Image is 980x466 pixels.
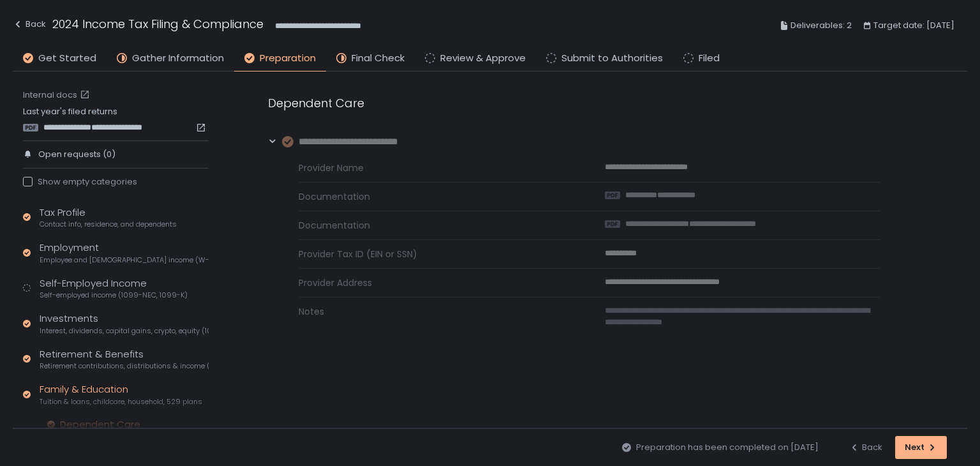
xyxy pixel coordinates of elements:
span: Interest, dividends, capital gains, crypto, equity (1099s, K-1s) [40,326,209,336]
span: Filed [699,51,720,66]
span: Final Check [352,51,405,66]
span: Employee and [DEMOGRAPHIC_DATA] income (W-2s) [40,255,209,265]
div: Self-Employed Income [40,276,188,301]
div: Next [905,442,937,453]
span: Submit to Authorities [561,51,663,66]
div: Retirement & Benefits [40,347,209,372]
div: Dependent Care [268,94,880,112]
span: Deliverables: 2 [791,18,852,33]
div: Back [13,17,46,32]
div: Dependent Care [60,418,140,431]
span: Review & Approve [440,51,526,66]
button: Next [895,436,947,459]
span: Notes [299,305,574,328]
button: Back [13,15,46,36]
span: Tuition & loans, childcare, household, 529 plans [40,397,202,407]
div: Family & Education [40,382,202,407]
span: Retirement contributions, distributions & income (1099-R, 5498) [40,361,209,371]
span: Gather Information [132,51,224,66]
a: Internal docs [23,89,93,101]
span: Documentation [299,190,574,203]
button: Back [849,436,882,459]
span: Open requests (0) [38,149,115,160]
div: Last year's filed returns [23,106,209,133]
span: Self-employed income (1099-NEC, 1099-K) [40,290,188,300]
div: Employment [40,241,209,265]
span: Provider Tax ID (EIN or SSN) [299,248,574,260]
span: Target date: [DATE] [873,18,954,33]
span: Provider Address [299,276,574,289]
span: Provider Name [299,162,574,174]
div: Investments [40,312,209,336]
h1: 2024 Income Tax Filing & Compliance [52,15,264,33]
span: Contact info, residence, and dependents [40,220,177,229]
span: Preparation [260,51,316,66]
div: Tax Profile [40,206,177,230]
span: Get Started [38,51,96,66]
span: Preparation has been completed on [DATE] [636,442,819,453]
div: Back [849,442,882,453]
span: Documentation [299,219,574,232]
